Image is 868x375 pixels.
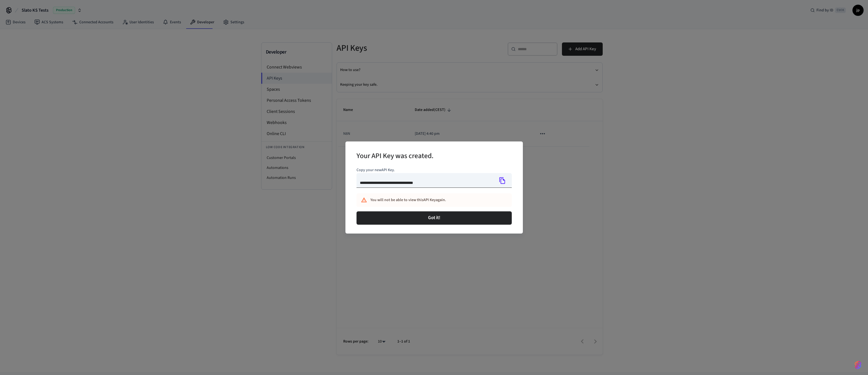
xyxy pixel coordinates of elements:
[357,167,512,173] p: Copy your new API Key .
[357,211,512,225] button: Got it!
[855,361,861,369] img: SeamLogoGradient.69752ec5.svg
[357,148,434,165] h2: Your API Key was created.
[497,175,508,186] button: Copy
[370,195,487,205] div: You will not be able to view this API Key again.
